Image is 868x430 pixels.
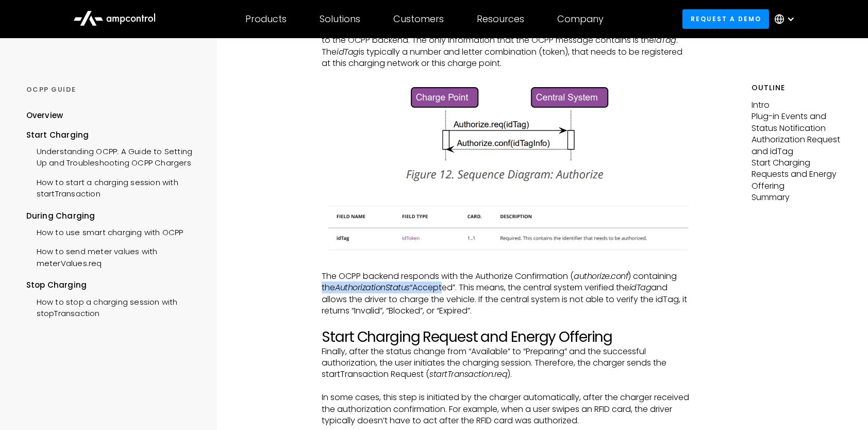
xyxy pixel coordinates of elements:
div: Company [557,13,604,25]
p: ‍ [322,381,690,392]
p: In some cases, this step is initiated by the charger automatically, after the charger received th... [322,392,690,426]
div: Products [245,13,287,25]
h2: Start Charging Request and Energy Offering [322,328,690,346]
p: Start Charging Requests and Energy Offering [752,157,842,192]
em: startTransaction.req [429,368,507,380]
div: Stop Charging [26,279,200,291]
em: AuthorizationStatus [335,282,410,293]
p: ‍ [322,191,690,203]
a: Request a demo [682,9,769,28]
em: idTag [337,46,359,58]
p: Finally, after the status change from “Available” to “Preparing” and the successful authorization... [322,346,690,381]
div: During Charging [26,210,200,222]
a: How to use smart charging with OCPP [26,222,183,241]
a: Understanding OCPP: A Guide to Setting Up and Troubleshooting OCPP Chargers [26,141,200,172]
div: Resources [477,13,524,25]
p: To authorize the charging session, the charger sends the Authorize Request ( ) to the OCPP backen... [322,23,690,70]
p: Summary [752,192,842,203]
h5: Outline [752,82,842,93]
div: Customers [393,13,444,25]
a: How to send meter values with meterValues.req [26,241,200,272]
div: Solutions [320,13,360,25]
p: ‍ [322,70,690,81]
div: Start Charging [26,129,200,141]
em: authorize.conf [574,270,628,282]
p: Plug-in Events and Status Notification [752,111,842,134]
div: Overview [26,110,63,121]
img: OCPP message idTag [395,81,616,186]
a: Overview [26,110,63,129]
em: idTag [629,282,652,293]
p: ‍ [322,259,690,271]
a: How to start a charging session with startTransaction [26,172,200,203]
p: Authorization Request and idTag [752,134,842,157]
em: idTag [654,34,676,46]
img: OCPP message idTag field [322,203,690,254]
p: The OCPP backend responds with the Authorize Confirmation ( ) containing the “Accepted”. This mea... [322,271,690,317]
div: OCPP GUIDE [26,85,200,94]
p: ‍ [322,317,690,328]
a: How to stop a charging session with stopTransaction [26,291,200,322]
p: Intro [752,100,842,111]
